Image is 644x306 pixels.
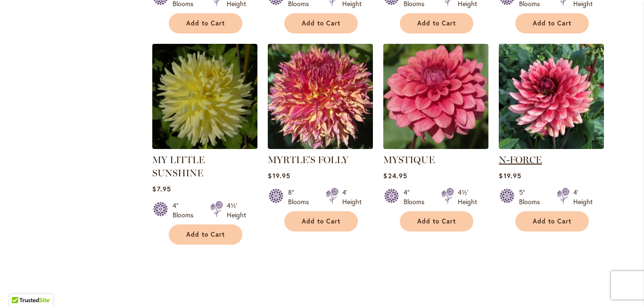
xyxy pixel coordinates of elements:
img: MY LITTLE SUNSHINE [152,44,257,149]
button: Add to Cart [284,13,358,33]
div: 4' Height [573,188,593,207]
img: MYRTLE'S FOLLY [268,44,373,149]
span: $19.95 [268,171,290,180]
div: 5" Blooms [519,188,545,207]
div: 4½' Height [458,188,477,207]
div: 8" Blooms [288,188,314,207]
a: MY LITTLE SUNSHINE [152,142,257,151]
div: 4' Height [342,188,362,207]
div: 4½' Height [227,201,246,220]
button: Add to Cart [400,13,473,33]
span: Add to Cart [417,19,456,27]
a: MYSTIQUE [383,142,488,151]
a: MYRTLE'S FOLLY [268,154,348,165]
button: Add to Cart [169,13,242,33]
a: MYRTLE'S FOLLY [268,142,373,151]
span: Add to Cart [302,217,340,225]
button: Add to Cart [400,211,473,232]
button: Add to Cart [515,211,589,232]
iframe: Launch Accessibility Center [7,273,33,299]
button: Add to Cart [284,211,358,232]
img: MYSTIQUE [383,44,488,149]
span: Add to Cart [417,217,456,225]
span: Add to Cart [533,217,571,225]
span: $19.95 [499,171,521,180]
span: Add to Cart [533,19,571,27]
img: N-FORCE [499,44,604,149]
button: Add to Cart [515,13,589,33]
span: $24.95 [383,171,407,180]
a: MYSTIQUE [383,154,435,165]
span: Add to Cart [186,19,225,27]
button: Add to Cart [169,224,242,245]
div: 4" Blooms [404,188,430,207]
span: $7.95 [152,184,171,193]
div: 4" Blooms [173,201,199,220]
a: N-FORCE [499,142,604,151]
a: N-FORCE [499,154,542,165]
span: Add to Cart [186,231,225,239]
a: MY LITTLE SUNSHINE [152,154,205,179]
span: Add to Cart [302,19,340,27]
